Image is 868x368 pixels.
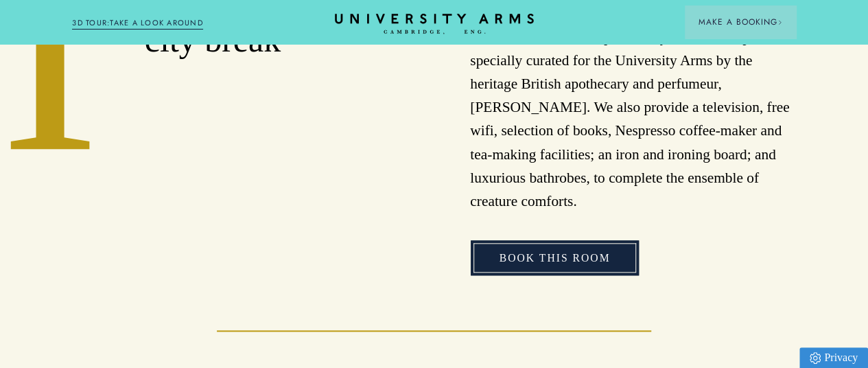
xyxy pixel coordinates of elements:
a: Privacy [799,347,868,368]
img: Privacy [810,352,821,364]
a: Home [335,14,534,35]
a: Book This Room [471,240,640,275]
button: Make a BookingArrow icon [685,5,796,38]
span: Make a Booking [699,16,782,28]
img: Arrow icon [777,20,782,25]
a: 3D TOUR:TAKE A LOOK AROUND [72,17,203,30]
